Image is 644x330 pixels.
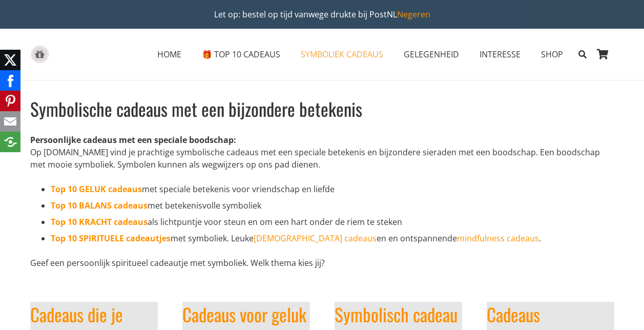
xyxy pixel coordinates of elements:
li: met symboliek. Leuke en en ontspannende . [51,232,614,244]
a: Negeren [397,9,430,20]
li: met speciale betekenis voor vriendschap en liefde [51,183,614,195]
a: HOMEHOME Menu [147,42,192,67]
a: SYMBOLIEK CADEAUSSYMBOLIEK CADEAUS Menu [290,42,393,67]
a: [DEMOGRAPHIC_DATA] cadeaus [254,233,377,244]
span: GELEGENHEID [404,49,459,60]
span: SYMBOLIEK CADEAUS [301,49,383,60]
a: Zoeken [573,42,591,67]
strong: Persoonlijke cadeaus met een speciale boodschap: [30,134,236,146]
p: Op [DOMAIN_NAME] vind je prachtige symbolische cadeaus met een speciale betekenis en bijzondere s... [30,134,614,171]
a: Top 10 BALANS cadeaus [51,200,148,211]
a: mindfulness cadeaus [457,233,539,244]
a: Top 10 GELUK cadeaus [51,183,142,195]
a: gift-box-icon-grey-inspirerendwinkelen [30,46,49,64]
a: INTERESSEINTERESSE Menu [469,42,531,67]
a: GELEGENHEIDGELEGENHEID Menu [393,42,469,67]
a: 🎁 TOP 10 CADEAUS🎁 TOP 10 CADEAUS Menu [192,42,290,67]
a: Top 10 SPIRITUELE cadeautjes [51,233,171,244]
h1: Symbolische cadeaus met een bijzondere betekenis [30,96,614,121]
span: 🎁 TOP 10 CADEAUS [202,49,280,60]
span: HOME [157,49,181,60]
a: SHOPSHOP Menu [531,42,573,67]
li: als lichtpuntje voor steun en om een hart onder de riem te steken [51,216,614,228]
li: met betekenisvolle symboliek [51,199,614,212]
a: Top 10 KRACHT cadeaus [51,216,148,228]
a: Winkelwagen [592,29,614,80]
p: Geef een persoonlijk spiritueel cadeautje met symboliek. Welk thema kies jij? [30,257,614,269]
span: INTERESSE [480,49,521,60]
span: SHOP [541,49,563,60]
